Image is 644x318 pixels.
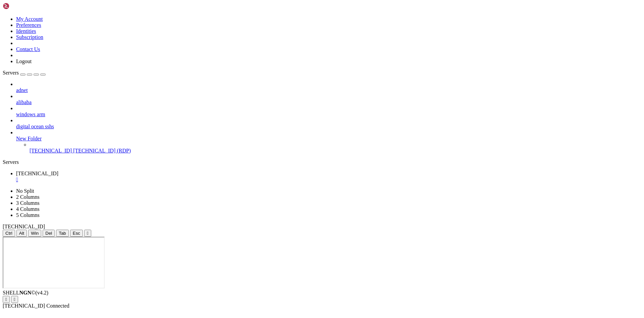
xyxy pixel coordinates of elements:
b: NGN [19,290,32,296]
a: 165.1.120.68 [16,171,641,183]
span: SHELL © [3,290,48,296]
a: windows arm [16,111,641,118]
a: [TECHNICAL_ID] [TECHNICAL_ID] (RDP) [30,148,641,154]
span: adnet [16,87,28,93]
a: 4 Columns [16,206,40,212]
span: alibaba [16,99,32,105]
a: Logout [16,58,32,64]
a: Contact Us [16,46,40,52]
img: Shellngn [3,3,41,9]
a: Subscription [16,34,43,40]
span: Servers [3,70,19,76]
a: New Folder [16,136,641,142]
span: [TECHNICAL_ID] [3,303,45,309]
button:  [3,296,10,303]
span: Del [45,231,52,236]
span: Tab [59,231,66,236]
button: Tab [56,230,69,237]
span: [TECHNICAL_ID] (RDP) [73,148,131,153]
button: Esc [70,230,83,237]
span: [TECHNICAL_ID] [3,224,45,229]
span: digital ocean sshs [16,124,54,129]
li: [TECHNICAL_ID] [TECHNICAL_ID] (RDP) [30,142,641,154]
a: My Account [16,16,43,22]
a: digital ocean sshs [16,124,641,130]
span: New Folder [16,136,42,141]
span: Esc [73,231,80,236]
span: Win [31,231,39,236]
button: Alt [16,230,27,237]
a: 3 Columns [16,200,40,206]
span: Ctrl [5,231,12,236]
span: Alt [19,231,24,236]
div:  [87,231,89,236]
a: Preferences [16,22,41,28]
a: 5 Columns [16,212,40,218]
a: No Split [16,188,34,194]
a: alibaba [16,99,641,105]
button:  [11,296,18,303]
a: Servers [3,70,46,76]
span: 4.2.0 [36,290,49,296]
a: 2 Columns [16,194,40,200]
a:  [16,177,641,183]
div:  [5,297,7,302]
span: [TECHNICAL_ID] [30,148,72,153]
li: alibaba [16,93,641,105]
a: adnet [16,87,641,93]
li: New Folder [16,130,641,154]
a: Identities [16,28,36,34]
span: windows arm [16,111,45,117]
button: Win [28,230,41,237]
span: Connected [46,303,69,309]
div: Servers [3,159,641,165]
span: [TECHNICAL_ID] [16,171,58,176]
div:  [14,297,15,302]
button: Del [43,230,55,237]
li: adnet [16,81,641,93]
li: windows arm [16,105,641,118]
li: digital ocean sshs [16,118,641,130]
button:  [84,230,91,237]
button: Ctrl [3,230,15,237]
